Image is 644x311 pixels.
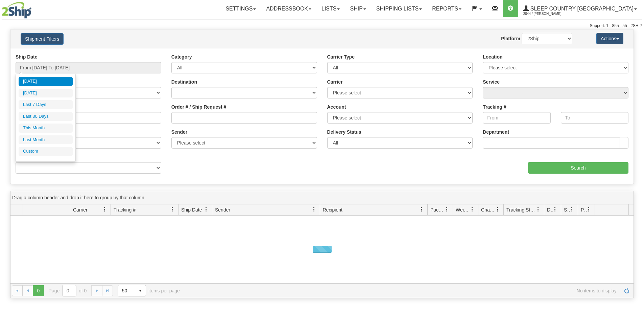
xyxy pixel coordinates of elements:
[581,206,587,213] span: Pickup Status
[19,112,73,121] li: Last 30 Days
[21,33,64,45] button: Shipment Filters
[327,129,361,135] label: Delivery Status
[171,104,226,110] label: Order # / Ship Request #
[547,206,553,213] span: Delivery Status
[16,53,38,60] label: Ship Date
[308,204,320,215] a: Sender filter column settings
[19,100,73,109] li: Last 7 Days
[49,285,87,296] span: Page of 0
[561,112,628,124] input: To
[171,53,192,60] label: Category
[483,129,509,135] label: Department
[628,121,643,190] iframe: chat widget
[441,204,453,215] a: Packages filter column settings
[345,0,371,17] a: Ship
[456,206,470,213] span: Weight
[483,112,550,124] input: From
[596,33,623,44] button: Actions
[529,6,634,12] span: Sleep Country [GEOGRAPHIC_DATA]
[118,285,180,296] span: items per page
[99,204,111,215] a: Carrier filter column settings
[467,204,478,215] a: Weight filter column settings
[327,53,355,60] label: Carrier Type
[19,77,73,86] li: [DATE]
[532,204,544,215] a: Tracking Status filter column settings
[481,206,495,213] span: Charge
[501,35,520,42] label: Platform
[19,124,73,133] li: This Month
[171,129,187,135] label: Sender
[189,288,617,293] span: No items to display
[483,104,506,110] label: Tracking #
[316,0,345,17] a: Lists
[528,162,628,174] input: Search
[73,206,88,213] span: Carrier
[118,285,146,296] span: Page sizes drop down
[200,204,212,215] a: Ship Date filter column settings
[261,0,316,17] a: Addressbook
[583,204,595,215] a: Pickup Status filter column settings
[323,206,342,213] span: Recipient
[122,287,131,294] span: 50
[523,10,574,17] span: 2044 / [PERSON_NAME]
[518,0,642,17] a: Sleep Country [GEOGRAPHIC_DATA] 2044 / [PERSON_NAME]
[19,135,73,145] li: Last Month
[371,0,427,17] a: Shipping lists
[416,204,427,215] a: Recipient filter column settings
[549,204,561,215] a: Delivery Status filter column settings
[327,104,346,110] label: Account
[135,285,146,296] span: select
[566,204,578,215] a: Shipment Issues filter column settings
[2,2,31,19] img: logo2044.jpg
[19,147,73,156] li: Custom
[220,0,261,17] a: Settings
[506,206,536,213] span: Tracking Status
[2,23,642,29] div: Support: 1 - 855 - 55 - 2SHIP
[621,285,632,296] a: Refresh
[430,206,445,213] span: Packages
[215,206,230,213] span: Sender
[10,191,634,204] div: grid grouping header
[483,53,502,60] label: Location
[327,79,343,85] label: Carrier
[427,0,467,17] a: Reports
[171,79,197,85] label: Destination
[181,206,202,213] span: Ship Date
[33,285,44,296] span: Page 0
[483,79,500,85] label: Service
[167,204,178,215] a: Tracking # filter column settings
[492,204,503,215] a: Charge filter column settings
[19,89,73,98] li: [DATE]
[564,206,570,213] span: Shipment Issues
[114,206,136,213] span: Tracking #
